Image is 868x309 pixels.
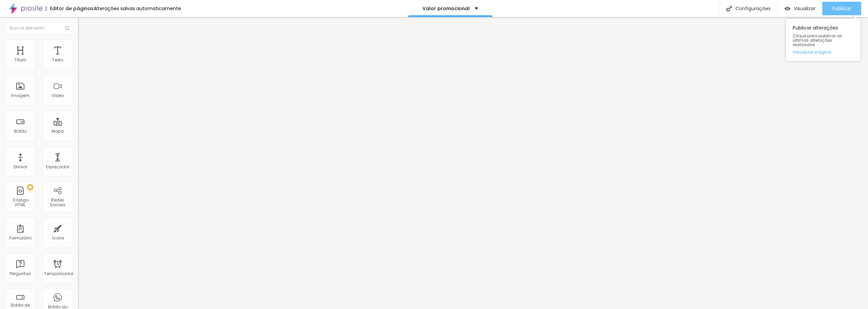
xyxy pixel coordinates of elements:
font: Código HTML [13,197,28,208]
font: Texto [52,57,63,63]
font: Publicar [832,5,851,12]
iframe: Editor [78,17,868,309]
font: Vídeo [52,93,64,98]
input: Buscar elemento [5,22,73,34]
font: Visualizar [794,5,815,12]
font: Ícone [52,235,64,241]
font: Temporizador [44,271,73,276]
font: Alterações salvas automaticamente [94,5,181,12]
font: Editor de páginas [50,5,94,12]
img: Ícone [65,26,69,30]
font: Perguntas [10,271,31,276]
img: Ícone [726,6,732,12]
font: Redes Sociais [50,197,65,208]
font: Título [15,57,26,63]
font: Visualizar página [793,49,831,55]
font: Valor promocional [422,5,470,12]
img: view-1.svg [785,6,790,12]
font: Espaçador [46,164,69,170]
font: Divisor [14,164,27,170]
button: Publicar [822,2,861,15]
button: Visualizar [778,2,822,15]
font: Configurações [735,5,771,12]
font: Imagem [11,93,29,98]
font: Botão [14,128,27,134]
a: Visualizar página [793,50,854,54]
font: Mapa [52,128,64,134]
font: Formulário [9,235,32,241]
font: Clique para publicar as últimas alterações realizadas [793,33,842,47]
font: Publicar alterações [793,24,838,31]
